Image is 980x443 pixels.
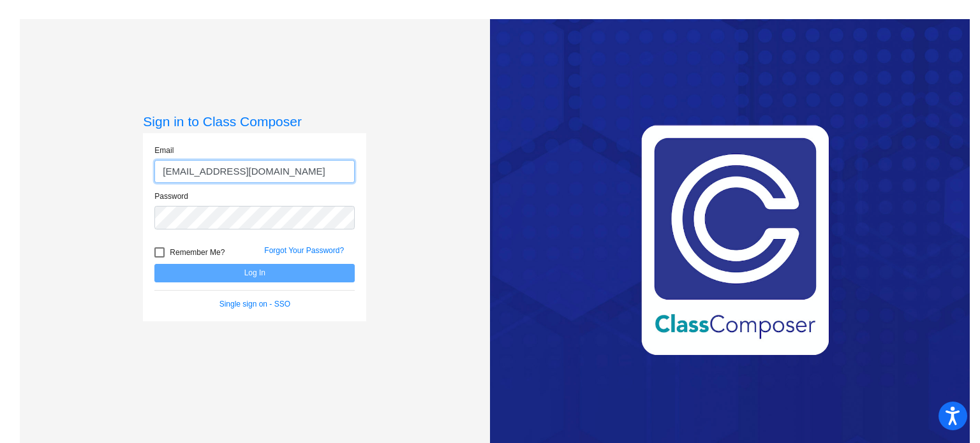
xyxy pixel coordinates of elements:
[219,300,290,309] a: Single sign on - SSO
[154,191,188,202] label: Password
[154,145,174,156] label: Email
[154,264,355,282] button: Log In
[264,246,344,255] a: Forgot Your Password?
[170,245,225,260] span: Remember Me?
[143,113,366,129] h3: Sign in to Class Composer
